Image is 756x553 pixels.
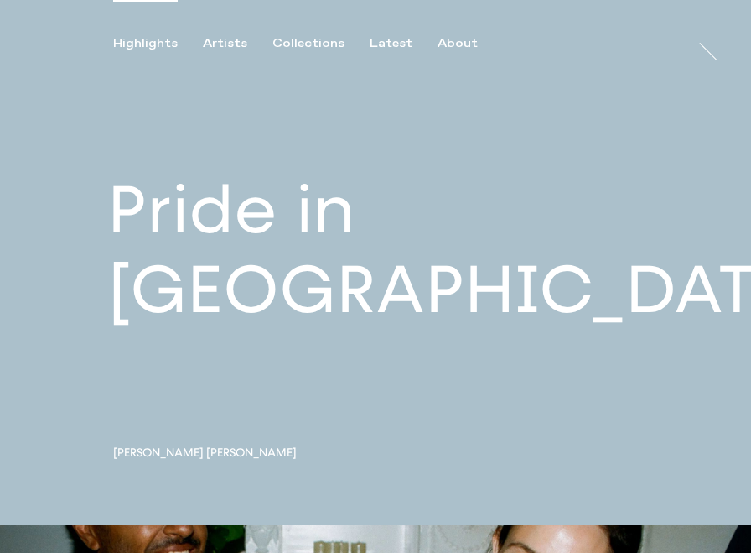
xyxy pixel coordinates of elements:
[272,36,370,51] button: Collections
[203,36,272,51] button: Artists
[113,36,203,51] button: Highlights
[370,36,412,51] div: Latest
[438,36,503,51] button: About
[203,36,247,51] div: Artists
[438,36,478,51] div: About
[370,36,438,51] button: Latest
[272,36,344,51] div: Collections
[113,36,178,51] div: Highlights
